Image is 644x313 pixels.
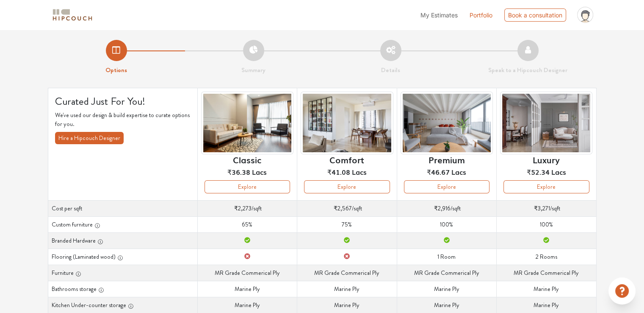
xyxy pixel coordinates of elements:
[55,132,124,144] button: Hire a Hipcouch Designer
[497,249,596,265] td: 2 Rooms
[55,111,191,129] p: We've used our design & build expertise to curate options for you.
[48,281,197,297] th: Bathrooms storage
[201,92,293,155] img: header-preview
[497,200,596,216] td: /sqft
[404,180,489,193] button: Explore
[297,265,397,281] td: MR Grade Commerical Ply
[48,249,197,265] th: Flooring (Laminated wood)
[227,167,250,177] span: ₹36.38
[252,167,267,177] span: Lacs
[504,8,566,22] div: Book a consultation
[197,265,297,281] td: MR Grade Commerical Ply
[381,65,400,75] strong: Details
[534,204,550,212] span: ₹3,271
[51,8,94,22] img: logo-horizontal.svg
[551,167,566,177] span: Lacs
[397,265,496,281] td: MR Grade Commerical Ply
[470,11,492,20] a: Portfolio
[197,281,297,297] td: Marine Ply
[488,65,567,75] strong: Speak to a Hipcouch Designer
[527,167,550,177] span: ₹52.34
[397,216,496,232] td: 100%
[397,281,496,297] td: Marine Ply
[329,154,364,165] h6: Comfort
[304,180,390,193] button: Explore
[497,216,596,232] td: 100%
[500,92,592,155] img: header-preview
[497,265,596,281] td: MR Grade Commerical Ply
[297,200,397,216] td: /sqft
[533,154,560,165] h6: Luxury
[241,65,265,75] strong: Summary
[420,11,458,19] span: My Estimates
[428,154,465,165] h6: Premium
[401,92,493,155] img: header-preview
[51,6,94,25] span: logo-horizontal.svg
[297,281,397,297] td: Marine Ply
[205,180,290,193] button: Explore
[503,180,589,193] button: Explore
[301,92,393,155] img: header-preview
[434,204,451,212] span: ₹2,916
[397,200,496,216] td: /sqft
[234,204,252,212] span: ₹2,273
[48,232,197,249] th: Branded Hardware
[48,200,197,216] th: Cost per sqft
[334,204,352,212] span: ₹2,567
[48,265,197,281] th: Furniture
[233,154,261,165] h6: Classic
[427,167,450,177] span: ₹46.67
[297,216,397,232] td: 75%
[397,297,496,313] td: Marine Ply
[197,216,297,232] td: 65%
[451,167,466,177] span: Lacs
[352,167,367,177] span: Lacs
[197,297,297,313] td: Marine Ply
[297,297,397,313] td: Marine Ply
[48,297,197,313] th: Kitchen Under-counter storage
[55,95,191,108] h4: Curated Just For You!
[497,297,596,313] td: Marine Ply
[497,281,596,297] td: Marine Ply
[397,249,496,265] td: 1 Room
[48,216,197,232] th: Custom furniture
[197,200,297,216] td: /sqft
[327,167,350,177] span: ₹41.08
[105,65,127,75] strong: Options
